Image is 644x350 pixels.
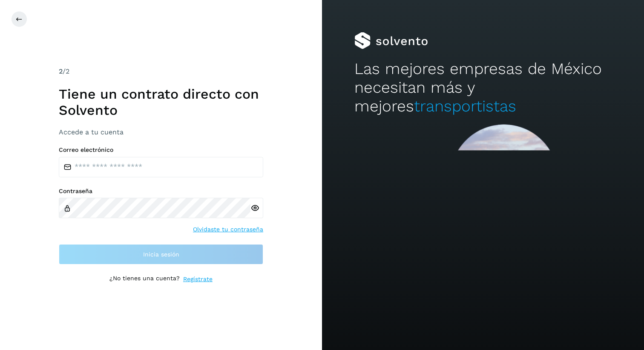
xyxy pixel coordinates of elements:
a: Regístrate [183,275,213,284]
label: Contraseña [59,188,263,195]
span: transportistas [414,97,516,115]
h1: Tiene un contrato directo con Solvento [59,86,263,119]
div: /2 [59,66,263,77]
h3: Accede a tu cuenta [59,128,263,136]
label: Correo electrónico [59,146,263,154]
a: Olvidaste tu contraseña [193,225,263,234]
h2: Las mejores empresas de México necesitan más y mejores [354,60,612,116]
button: Inicia sesión [59,244,263,265]
span: 2 [59,67,63,75]
p: ¿No tienes una cuenta? [109,275,180,284]
span: Inicia sesión [143,251,179,257]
